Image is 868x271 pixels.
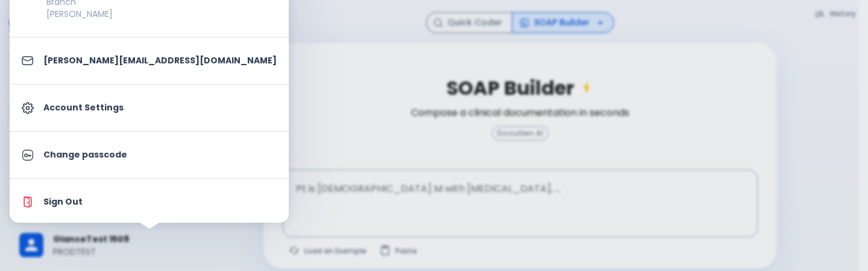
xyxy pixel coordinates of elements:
p: [PERSON_NAME][EMAIL_ADDRESS][DOMAIN_NAME] [43,54,277,67]
p: Sign Out [43,196,277,208]
p: Change passcode [43,148,277,161]
p: [PERSON_NAME] [46,8,277,20]
p: Account Settings [43,101,277,114]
